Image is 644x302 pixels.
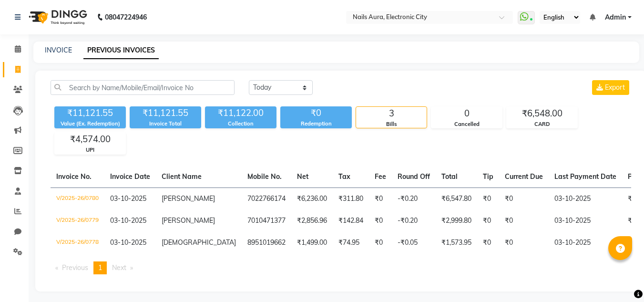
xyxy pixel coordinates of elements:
span: Admin [605,12,626,22]
td: ₹0 [499,232,549,254]
button: Export [592,80,629,95]
span: 03-10-2025 [110,238,146,247]
div: ₹11,122.00 [205,106,276,120]
span: Tax [338,172,350,181]
span: [PERSON_NAME] [162,216,215,225]
div: Collection [205,120,276,128]
div: UPI [55,146,125,154]
span: 03-10-2025 [110,216,146,225]
td: -₹0.20 [392,187,436,210]
td: 03-10-2025 [549,210,622,232]
div: Value (Ex. Redemption) [54,120,126,128]
td: ₹2,856.96 [291,210,333,232]
span: Client Name [162,172,202,181]
span: Current Due [505,172,543,181]
td: ₹0 [369,187,392,210]
td: V/2025-26/0778 [51,232,104,254]
td: 03-10-2025 [549,232,622,254]
div: Cancelled [431,120,502,128]
a: PREVIOUS INVOICES [83,42,159,59]
div: ₹11,121.55 [54,106,126,120]
div: Invoice Total [130,120,201,128]
span: Tip [483,172,493,181]
span: Next [112,263,126,272]
td: ₹6,547.80 [436,187,477,210]
span: Mobile No. [247,172,282,181]
td: 03-10-2025 [549,187,622,210]
td: ₹311.80 [333,187,369,210]
span: 1 [98,263,102,272]
div: 0 [431,107,502,120]
div: 3 [356,107,427,120]
span: [DEMOGRAPHIC_DATA] [162,238,236,247]
nav: Pagination [51,261,631,274]
div: ₹0 [280,106,352,120]
td: ₹0 [369,210,392,232]
td: ₹6,236.00 [291,187,333,210]
div: Bills [356,120,427,128]
td: 7010471377 [242,210,291,232]
span: 03-10-2025 [110,194,146,203]
span: Total [441,172,458,181]
td: V/2025-26/0780 [51,187,104,210]
div: CARD [507,120,577,128]
iframe: chat widget [604,264,634,292]
b: 08047224946 [105,4,147,31]
td: 7022766174 [242,187,291,210]
span: Invoice Date [110,172,150,181]
span: Last Payment Date [554,172,616,181]
td: ₹1,573.95 [436,232,477,254]
td: -₹0.20 [392,210,436,232]
span: Fee [375,172,386,181]
span: Round Off [398,172,430,181]
input: Search by Name/Mobile/Email/Invoice No [51,80,235,95]
td: 8951019662 [242,232,291,254]
a: INVOICE [45,46,72,54]
td: ₹142.84 [333,210,369,232]
td: ₹0 [477,232,499,254]
div: ₹11,121.55 [130,106,201,120]
span: Previous [62,263,88,272]
span: Invoice No. [56,172,92,181]
td: ₹0 [477,187,499,210]
img: logo [24,4,90,31]
td: -₹0.05 [392,232,436,254]
div: ₹6,548.00 [507,107,577,120]
td: ₹2,999.80 [436,210,477,232]
td: V/2025-26/0779 [51,210,104,232]
span: Net [297,172,308,181]
td: ₹0 [477,210,499,232]
td: ₹1,499.00 [291,232,333,254]
td: ₹74.95 [333,232,369,254]
td: ₹0 [369,232,392,254]
td: ₹0 [499,187,549,210]
td: ₹0 [499,210,549,232]
div: ₹4,574.00 [55,133,125,146]
div: Redemption [280,120,352,128]
span: [PERSON_NAME] [162,194,215,203]
span: Export [605,83,625,92]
